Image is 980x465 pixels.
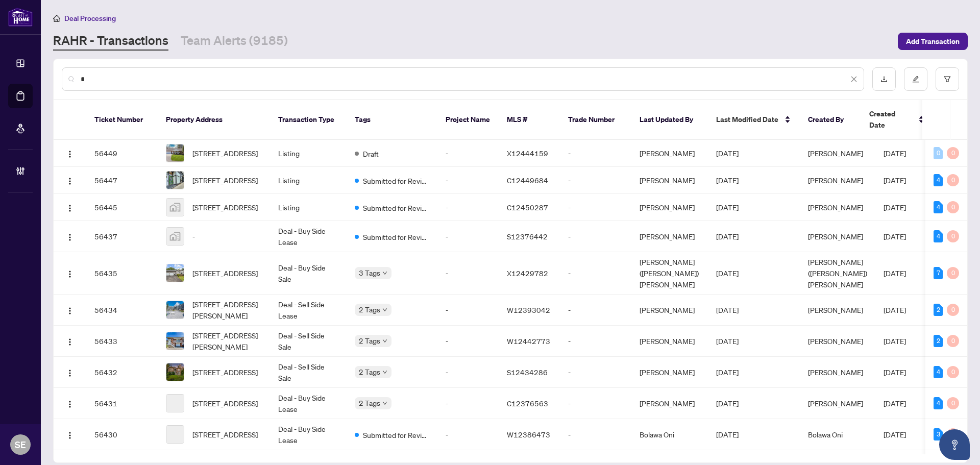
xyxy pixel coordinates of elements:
th: MLS # [499,100,560,140]
span: [DATE] [884,305,906,314]
td: 56437 [86,221,158,252]
td: - [560,167,631,194]
td: - [560,357,631,388]
div: 0 [947,397,959,409]
span: C12449684 [507,176,548,185]
span: [DATE] [716,232,739,241]
img: thumbnail-img [166,172,184,189]
span: 3 Tags [359,267,380,279]
th: Property Address [158,100,270,140]
button: Logo [62,199,78,215]
div: 4 [934,201,943,213]
span: [DATE] [716,305,739,314]
span: [PERSON_NAME] [808,336,863,346]
div: 4 [934,397,943,409]
td: Deal - Buy Side Lease [270,388,347,419]
div: 4 [934,366,943,378]
img: Logo [66,338,74,346]
span: [PERSON_NAME] [808,203,863,212]
div: 0 [947,267,959,279]
span: [DATE] [884,176,906,185]
button: edit [904,67,927,91]
span: Add Transaction [906,33,960,50]
td: Listing [270,194,347,221]
img: thumbnail-img [166,301,184,319]
td: - [560,194,631,221]
span: [PERSON_NAME] [808,176,863,185]
div: 0 [947,366,959,378]
td: 56435 [86,252,158,295]
div: 3 [934,428,943,440]
th: Last Modified Date [708,100,800,140]
button: Add Transaction [898,33,968,50]
img: thumbnail-img [166,264,184,282]
span: [PERSON_NAME] ([PERSON_NAME]) [PERSON_NAME] [808,257,867,289]
div: 0 [947,230,959,242]
button: filter [936,67,959,91]
td: 56432 [86,357,158,388]
span: Bolawa Oni [808,430,843,439]
span: [PERSON_NAME] [808,305,863,314]
span: 2 Tags [359,397,380,409]
span: [DATE] [884,399,906,408]
span: [DATE] [716,203,739,212]
td: - [437,326,499,357]
th: Project Name [437,100,499,140]
span: download [880,76,888,83]
span: [STREET_ADDRESS][PERSON_NAME] [192,299,262,321]
div: 0 [947,201,959,213]
span: 2 Tags [359,335,380,347]
span: [DATE] [716,268,739,278]
th: Last Updated By [631,100,708,140]
span: Draft [363,148,379,159]
span: S12376442 [507,232,548,241]
span: X12429782 [507,268,548,278]
td: [PERSON_NAME] [631,326,708,357]
span: [DATE] [716,368,739,377]
td: - [560,295,631,326]
span: Submitted for Review [363,175,429,186]
button: Logo [62,426,78,443]
td: [PERSON_NAME] [631,357,708,388]
th: Created Date [861,100,933,140]
a: Team Alerts (9185) [181,32,288,51]
span: W12393042 [507,305,550,314]
span: home [53,15,60,22]
span: [DATE] [716,430,739,439]
td: Bolawa Oni [631,419,708,450]
td: [PERSON_NAME] [631,295,708,326]
th: Transaction Type [270,100,347,140]
span: [DATE] [884,203,906,212]
td: - [437,388,499,419]
td: - [437,221,499,252]
button: Open asap [939,429,970,460]
span: Submitted for Review [363,231,429,242]
button: Logo [62,302,78,318]
img: thumbnail-img [166,144,184,162]
div: 2 [934,335,943,347]
div: 0 [947,335,959,347]
td: 56430 [86,419,158,450]
td: Deal - Buy Side Lease [270,221,347,252]
th: Ticket Number [86,100,158,140]
span: [STREET_ADDRESS] [192,175,258,186]
span: [DATE] [716,149,739,158]
td: - [560,326,631,357]
td: - [560,419,631,450]
span: filter [944,76,951,83]
td: - [437,167,499,194]
span: X12444159 [507,149,548,158]
div: 0 [947,174,959,186]
td: Deal - Sell Side Lease [270,295,347,326]
td: 56434 [86,295,158,326]
td: - [560,252,631,295]
span: [STREET_ADDRESS] [192,366,258,378]
td: - [437,295,499,326]
td: Listing [270,167,347,194]
span: [DATE] [884,268,906,278]
span: close [850,76,857,83]
div: 0 [947,147,959,159]
a: RAHR - Transactions [53,32,168,51]
td: 56445 [86,194,158,221]
span: [STREET_ADDRESS] [192,202,258,213]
